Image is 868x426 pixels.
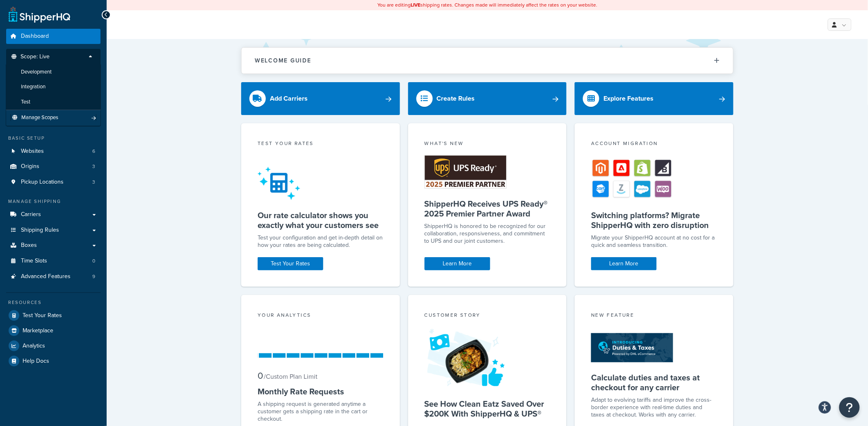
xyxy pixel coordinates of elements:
h5: Calculate duties and taxes at checkout for any carrier [591,373,717,392]
a: Create Rules [408,82,567,115]
span: Carriers [21,211,41,218]
div: Create Rules [437,93,475,104]
div: Customer Story [425,311,550,321]
div: Account Migration [591,140,717,149]
span: Advanced Features [21,273,71,280]
a: Dashboard [6,29,101,44]
div: Resources [6,299,101,306]
a: Marketplace [6,323,101,338]
div: Explore Features [603,93,653,104]
a: Explore Features [575,82,733,115]
li: Websites [6,144,101,159]
span: 0 [92,258,95,265]
span: 0 [258,369,263,382]
span: Test Your Rates [23,312,62,319]
a: Carriers [6,207,101,222]
div: Basic Setup [6,135,101,142]
a: Time Slots0 [6,253,101,269]
span: Marketplace [23,327,53,334]
a: Websites6 [6,144,101,159]
li: Advanced Features [6,269,101,284]
a: Test Your Rates [258,257,323,270]
a: Origins3 [6,159,101,174]
span: Integration [21,83,46,90]
span: Time Slots [21,258,47,265]
p: ShipperHQ is honored to be recognized for our collaboration, responsiveness, and commitment to UP... [425,223,550,245]
span: 3 [92,163,95,170]
span: Origins [21,163,39,170]
span: Dashboard [21,33,49,40]
div: Test your rates [258,140,384,149]
div: A shipping request is generated anytime a customer gets a shipping rate in the cart or checkout. [258,401,384,423]
span: 6 [92,148,95,155]
a: Analytics [6,338,101,353]
li: Time Slots [6,253,101,269]
span: Development [21,69,52,76]
div: Migrate your ShipperHQ account at no cost for a quick and seamless transition. [591,234,717,249]
span: Manage Scopes [21,114,58,121]
li: Test [6,94,101,110]
li: Integration [6,79,101,94]
a: Test Your Rates [6,308,101,323]
a: Help Docs [6,354,101,368]
li: Pickup Locations [6,175,101,190]
div: Your Analytics [258,311,384,321]
span: Analytics [23,343,45,350]
h5: Monthly Rate Requests [258,387,384,396]
span: Scope: Live [21,53,50,60]
span: 9 [92,273,95,280]
button: Welcome Guide [242,48,733,74]
a: Shipping Rules [6,223,101,238]
a: Advanced Features9 [6,269,101,284]
li: Development [6,64,101,80]
div: What's New [425,140,550,149]
a: Add Carriers [241,82,400,115]
small: / Custom Plan Limit [264,372,318,381]
a: Manage Scopes [10,114,96,121]
p: Adapt to evolving tariffs and improve the cross-border experience with real-time duties and taxes... [591,396,717,419]
span: Pickup Locations [21,179,64,186]
span: 3 [92,179,95,186]
div: Test your configuration and get in-depth detail on how your rates are being calculated. [258,234,384,249]
div: New Feature [591,311,717,321]
span: Help Docs [23,358,49,365]
span: Test [21,99,30,106]
li: Origins [6,159,101,174]
h5: Our rate calculator shows you exactly what your customers see [258,210,384,230]
span: Shipping Rules [21,227,59,234]
div: Add Carriers [270,93,308,104]
span: Websites [21,148,44,155]
h5: ShipperHQ Receives UPS Ready® 2025 Premier Partner Award [425,199,550,219]
div: Manage Shipping [6,198,101,205]
a: Pickup Locations3 [6,175,101,190]
span: Boxes [21,242,37,249]
h5: Switching platforms? Migrate ShipperHQ with zero disruption [591,210,717,230]
h2: Welcome Guide [255,58,311,64]
a: Boxes [6,238,101,253]
b: LIVE [411,1,420,9]
a: Learn More [591,257,657,270]
h5: See How Clean Eatz Saved Over $200K With ShipperHQ & UPS® [425,399,550,419]
button: Open Resource Center [839,397,860,418]
a: Learn More [425,257,490,270]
